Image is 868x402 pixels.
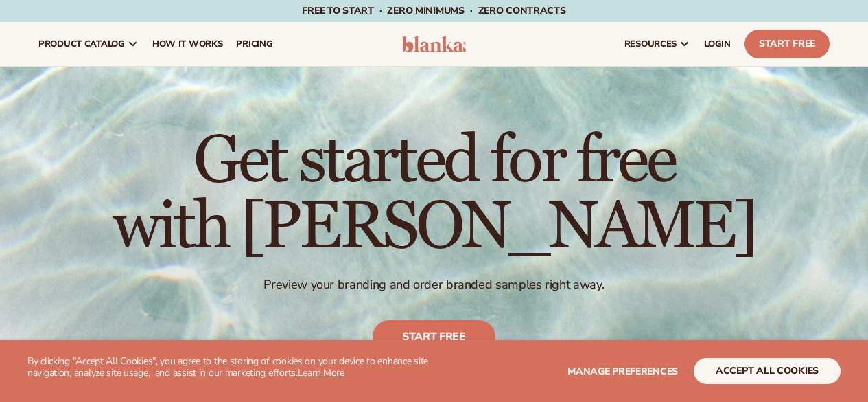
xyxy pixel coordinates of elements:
span: resources [624,38,677,49]
a: LOGIN [697,22,738,66]
span: Free to start · ZERO minimums · ZERO contracts [302,4,565,17]
a: Start free [373,320,495,353]
a: pricing [229,22,279,66]
p: Preview your branding and order branded samples right away. [113,277,755,293]
a: How It Works [145,22,230,66]
span: Manage preferences [567,365,678,378]
a: Learn More [298,366,344,379]
span: product catalog [38,38,125,49]
button: Manage preferences [567,358,678,384]
a: Start Free [744,30,830,58]
a: product catalog [32,22,145,66]
a: resources [618,22,697,66]
span: pricing [236,38,272,49]
button: accept all cookies [694,358,841,384]
span: LOGIN [704,38,731,49]
span: How It Works [152,38,223,49]
h1: Get started for free with [PERSON_NAME] [113,129,755,260]
img: logo [402,36,467,52]
p: By clicking "Accept All Cookies", you agree to the storing of cookies on your device to enhance s... [27,356,434,379]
